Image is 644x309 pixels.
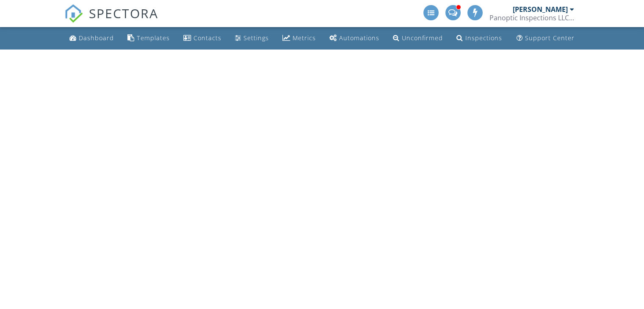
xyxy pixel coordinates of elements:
[489,14,574,22] div: Panoptic Inspections LLC - Residential and Commercial
[326,30,383,46] a: Automations (Advanced)
[64,11,158,29] a: SPECTORA
[513,5,568,14] div: [PERSON_NAME]
[465,34,502,42] div: Inspections
[243,34,269,42] div: Settings
[293,34,316,42] div: Metrics
[339,34,379,42] div: Automations
[180,30,225,46] a: Contacts
[279,30,319,46] a: Metrics
[513,30,578,46] a: Support Center
[193,34,221,42] div: Contacts
[232,30,272,46] a: Settings
[124,30,173,46] a: Templates
[402,34,443,42] div: Unconfirmed
[64,4,83,23] img: The Best Home Inspection Software - Spectora
[525,34,575,42] div: Support Center
[89,4,158,22] span: SPECTORA
[137,34,170,42] div: Templates
[390,30,446,46] a: Unconfirmed
[453,30,506,46] a: Inspections
[66,30,117,46] a: Dashboard
[79,34,114,42] div: Dashboard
